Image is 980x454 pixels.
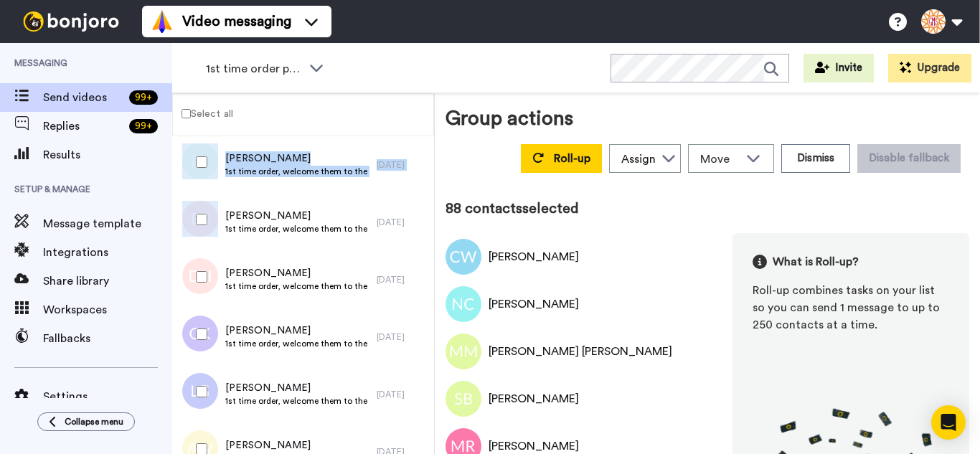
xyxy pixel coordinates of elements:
[225,151,369,166] span: [PERSON_NAME]
[931,405,966,440] div: Open Intercom Messenger
[489,390,579,407] div: [PERSON_NAME]
[446,381,481,417] img: Image of Shawn Baker-Garcia
[43,244,172,261] span: Integrations
[446,334,481,369] img: Image of Michelle McGrath McGrath
[43,215,172,232] span: Message template
[446,286,481,322] img: Image of Norma Couch
[225,338,369,349] span: 1st time order, welcome them to the business
[773,253,859,270] span: What is Roll-up?
[43,273,172,290] span: Share library
[43,330,172,347] span: Fallbacks
[225,166,369,177] span: 1st time order, welcome them to the business
[888,54,971,82] button: Upgrade
[225,323,369,338] span: [PERSON_NAME]
[43,388,172,405] span: Settings
[182,11,291,32] span: Video messaging
[377,217,427,228] div: [DATE]
[377,389,427,400] div: [DATE]
[446,239,481,275] img: Image of Carmen Wailes
[489,343,672,360] div: [PERSON_NAME] [PERSON_NAME]
[554,153,590,164] span: Roll-up
[225,438,369,453] span: [PERSON_NAME]
[377,159,427,171] div: [DATE]
[37,412,135,431] button: Collapse menu
[521,144,602,173] button: Roll-up
[225,209,369,223] span: [PERSON_NAME]
[621,151,656,168] div: Assign
[781,144,850,173] button: Dismiss
[206,60,302,77] span: 1st time order people
[43,301,172,318] span: Workspaces
[446,104,573,138] div: Group actions
[377,274,427,285] div: [DATE]
[225,223,369,235] span: 1st time order, welcome them to the business
[700,151,739,168] span: Move
[446,199,969,219] div: 88 contacts selected
[17,11,125,32] img: bj-logo-header-white.svg
[151,10,174,33] img: vm-color.svg
[753,282,949,334] div: Roll-up combines tasks on your list so you can send 1 message to up to 250 contacts at a time.
[225,266,369,280] span: [PERSON_NAME]
[225,395,369,407] span: 1st time order, welcome them to the business
[43,89,123,106] span: Send videos
[65,416,123,427] span: Collapse menu
[129,119,158,133] div: 99 +
[43,118,123,135] span: Replies
[857,144,961,173] button: Disable fallback
[225,280,369,292] span: 1st time order, welcome them to the business
[489,295,579,313] div: [PERSON_NAME]
[129,90,158,105] div: 99 +
[804,54,874,82] button: Invite
[173,105,233,122] label: Select all
[182,109,191,118] input: Select all
[377,331,427,343] div: [DATE]
[225,381,369,395] span: [PERSON_NAME]
[489,248,579,265] div: [PERSON_NAME]
[43,146,172,164] span: Results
